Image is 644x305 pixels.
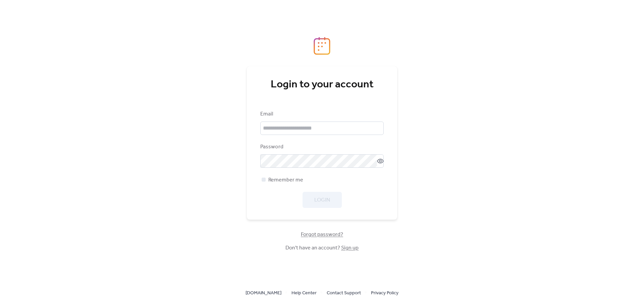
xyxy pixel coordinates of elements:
img: logo [314,37,330,55]
a: Contact Support [327,289,361,297]
a: Forgot password? [301,233,343,236]
span: Forgot password? [301,231,343,239]
div: Login to your account [260,78,384,91]
a: Help Center [291,289,317,297]
a: Sign up [341,243,359,253]
span: Remember me [268,176,303,184]
span: Don't have an account? [285,244,359,252]
a: [DOMAIN_NAME] [246,289,281,297]
a: Privacy Policy [371,289,398,297]
div: Email [260,110,382,118]
div: Password [260,143,382,151]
